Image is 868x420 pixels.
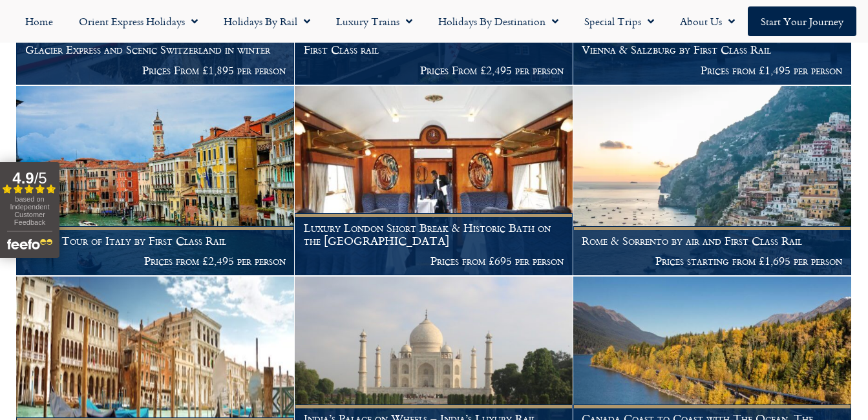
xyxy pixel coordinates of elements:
[582,235,842,247] h1: Rome & Sorrento by air and First Class Rail
[25,43,286,56] h1: Glacier Express and Scenic Switzerland in winter
[66,6,211,36] a: Orient Express Holidays
[425,6,571,36] a: Holidays by Destination
[25,255,286,268] p: Prices from £2,495 per person
[571,6,667,36] a: Special Trips
[748,6,856,36] a: Start your Journey
[573,86,852,276] a: Rome & Sorrento by air and First Class Rail Prices starting from £1,695 per person
[304,31,564,56] h1: Luxury Glacier Express and Scenic Switzerland by First Class rail
[582,43,842,56] h1: Vienna & Salzburg by First Class Rail
[25,64,286,77] p: Prices From £1,895 per person
[582,255,842,268] p: Prices starting from £1,695 per person
[304,64,564,77] p: Prices From £2,495 per person
[25,235,286,247] h1: Grand Tour of Italy by First Class Rail
[16,86,295,276] a: Grand Tour of Italy by First Class Rail Prices from £2,495 per person
[582,64,842,77] p: Prices from £1,495 per person
[304,222,564,247] h1: Luxury London Short Break & Historic Bath on the [GEOGRAPHIC_DATA]
[667,6,748,36] a: About Us
[323,6,425,36] a: Luxury Trains
[304,255,564,268] p: Prices from £695 per person
[6,6,862,36] nav: Menu
[295,86,573,276] a: Luxury London Short Break & Historic Bath on the [GEOGRAPHIC_DATA] Prices from £695 per person
[211,6,323,36] a: Holidays by Rail
[12,6,66,36] a: Home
